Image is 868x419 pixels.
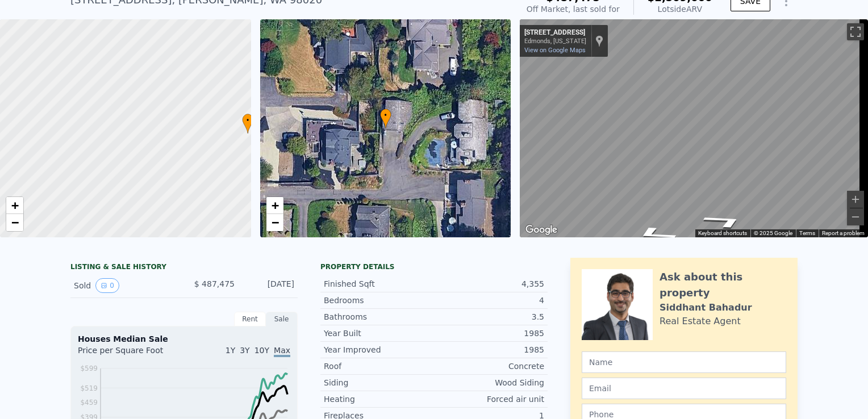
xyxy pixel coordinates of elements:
[324,328,434,339] div: Year Built
[11,198,19,212] span: +
[194,279,235,288] span: $ 487,475
[240,346,249,355] span: 3Y
[324,377,434,388] div: Siding
[95,278,119,293] button: View historical data
[78,333,290,345] div: Houses Median Sale
[234,312,266,326] div: Rent
[523,223,560,237] img: Google
[78,345,184,363] div: Price per Square Foot
[242,115,253,125] span: •
[324,393,434,405] div: Heating
[660,301,752,315] div: Siddhant Bahadur
[266,197,283,214] a: Zoom in
[822,230,865,236] a: Report a problem
[324,278,434,290] div: Finished Sqft
[847,208,864,225] button: Zoom out
[6,197,23,214] a: Zoom in
[698,229,747,237] button: Keyboard shortcuts
[614,223,695,245] path: Go South, Olympic View Dr
[434,278,544,290] div: 4,355
[11,215,19,229] span: −
[254,346,269,355] span: 10Y
[271,215,278,229] span: −
[524,37,586,45] div: Edmonds, [US_STATE]
[847,23,864,40] button: Toggle fullscreen view
[524,28,586,37] div: [STREET_ADDRESS]
[320,262,548,271] div: Property details
[660,315,741,328] div: Real Estate Agent
[80,384,98,392] tspan: $519
[266,312,298,326] div: Sale
[660,269,786,301] div: Ask about this property
[799,230,815,236] a: Terms (opens in new tab)
[242,114,253,133] div: •
[226,346,235,355] span: 1Y
[324,361,434,372] div: Roof
[324,295,434,306] div: Bedrooms
[380,108,391,128] div: •
[524,47,586,54] a: View on Google Maps
[434,311,544,322] div: 3.5
[80,364,98,372] tspan: $599
[595,35,603,47] a: Show location on map
[527,3,620,15] div: Off Market, last sold for
[271,198,278,212] span: +
[6,214,23,231] a: Zoom out
[380,110,391,120] span: •
[754,230,792,236] span: © 2025 Google
[434,361,544,372] div: Concrete
[324,344,434,355] div: Year Improved
[520,19,868,237] div: Street View
[80,399,98,407] tspan: $459
[324,311,434,322] div: Bathrooms
[74,278,175,293] div: Sold
[847,191,864,208] button: Zoom in
[582,351,786,373] input: Name
[434,344,544,355] div: 1985
[523,223,560,237] a: Open this area in Google Maps (opens a new window)
[520,19,868,237] div: Map
[274,346,290,357] span: Max
[70,262,298,274] div: LISTING & SALE HISTORY
[582,378,786,399] input: Email
[434,377,544,388] div: Wood Siding
[244,278,294,293] div: [DATE]
[648,3,712,15] div: Lotside ARV
[434,393,544,405] div: Forced air unit
[434,328,544,339] div: 1985
[434,295,544,306] div: 4
[266,214,283,231] a: Zoom out
[685,210,765,232] path: Go North, Olympic View Dr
